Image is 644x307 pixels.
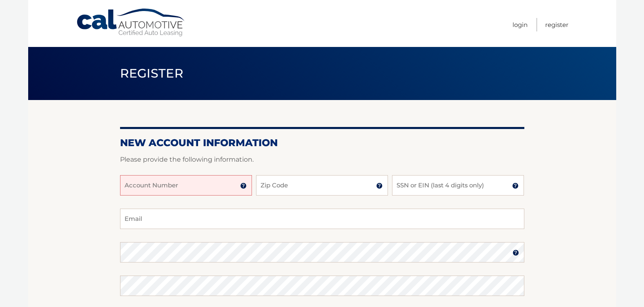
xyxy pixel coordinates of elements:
a: Cal Automotive [76,8,186,37]
img: tooltip.svg [376,182,383,189]
input: Account Number [120,175,252,196]
img: tooltip.svg [513,249,519,256]
span: Register [120,66,184,81]
input: Zip Code [256,175,388,196]
a: Register [545,18,568,31]
input: SSN or EIN (last 4 digits only) [392,175,524,196]
img: tooltip.svg [512,182,519,189]
p: Please provide the following information. [120,154,524,165]
input: Email [120,209,524,229]
h2: New Account Information [120,137,524,149]
a: Login [513,18,528,31]
img: tooltip.svg [240,182,247,189]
